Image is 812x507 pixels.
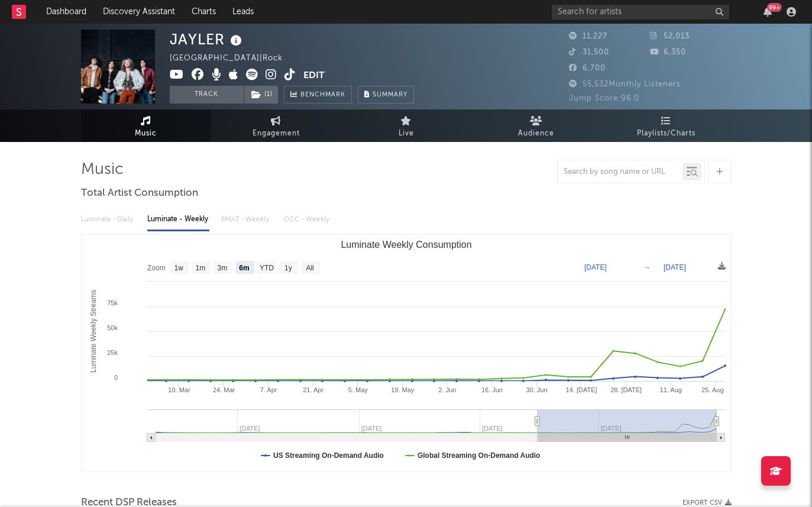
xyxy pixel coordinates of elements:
[569,33,607,40] span: 11,227
[565,386,597,393] text: 14. [DATE]
[664,263,686,272] text: [DATE]
[650,33,690,40] span: 52,013
[300,88,345,102] span: Benchmark
[373,92,407,98] span: Summary
[81,186,198,201] span: Total Artist Consumption
[81,109,211,142] a: Music
[558,167,682,177] input: Search by song name or URL
[211,109,341,142] a: Engagement
[168,386,190,393] text: 10. Mar
[259,264,273,272] text: YTD
[114,374,117,381] text: 0
[471,109,601,142] a: Audience
[767,3,782,12] div: 99 +
[518,127,554,141] span: Audience
[212,386,235,393] text: 24. Mar
[584,263,607,272] text: [DATE]
[569,95,639,102] span: Jump Score: 96.0
[569,49,609,56] span: 31,500
[147,209,209,230] div: Luminate - Weekly
[273,451,384,460] text: US Streaming On-Demand Audio
[438,386,456,393] text: 2. Jun
[170,51,296,66] div: [GEOGRAPHIC_DATA] | Rock
[107,349,118,356] text: 25k
[195,264,205,272] text: 1m
[244,86,278,104] button: (1)
[399,127,414,141] span: Live
[341,109,471,142] a: Live
[239,264,249,272] text: 6m
[306,264,313,272] text: All
[764,7,772,17] button: 99+
[174,264,183,272] text: 1w
[217,264,227,272] text: 3m
[569,80,681,88] span: 55,532 Monthly Listeners
[643,263,651,272] text: →
[358,86,414,104] button: Summary
[170,86,244,104] button: Track
[147,264,166,272] text: Zoom
[341,240,471,250] text: Luminate Weekly Consumption
[303,69,325,83] button: Edit
[481,386,502,393] text: 16. Jun
[244,86,279,104] span: ( 1 )
[253,127,300,141] span: Engagement
[682,499,732,506] button: Export CSV
[82,235,731,472] svg: Luminate Weekly Consumption
[391,386,415,393] text: 19. May
[303,386,323,393] text: 21. Apr
[659,386,681,393] text: 11. Aug
[284,264,292,272] text: 1y
[135,127,157,141] span: Music
[637,127,695,141] span: Playlists/Charts
[89,290,97,373] text: Luminate Weekly Streams
[552,5,729,20] input: Search for artists
[107,299,118,306] text: 75k
[601,109,732,142] a: Playlists/Charts
[170,30,245,49] div: JAYLER
[348,386,368,393] text: 5. May
[107,324,118,331] text: 50k
[610,386,642,393] text: 28. [DATE]
[701,386,723,393] text: 25. Aug
[417,451,540,460] text: Global Streaming On-Demand Audio
[650,49,686,56] span: 6,350
[284,86,352,104] a: Benchmark
[260,386,277,393] text: 7. Apr
[569,64,606,72] span: 6,700
[526,386,547,393] text: 30. Jun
